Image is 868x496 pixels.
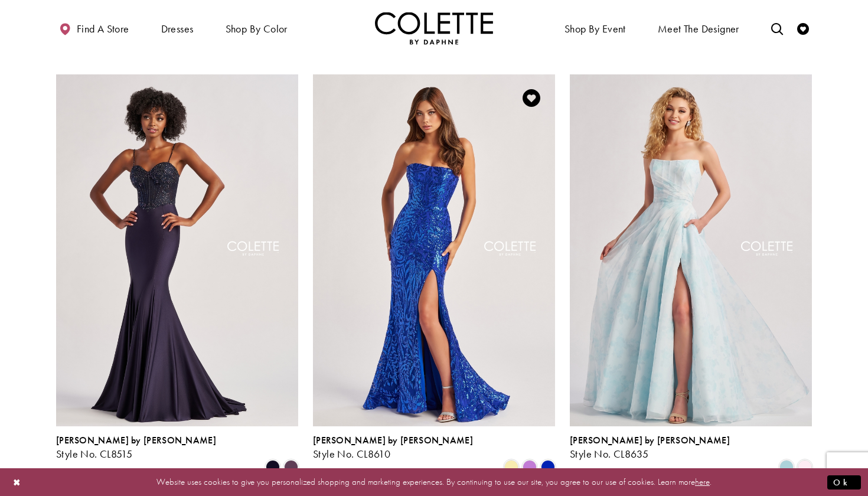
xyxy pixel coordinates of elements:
[827,475,861,490] button: Submit Dialog
[794,12,812,44] a: Check Wishlist
[695,476,710,488] a: here
[56,447,132,461] span: Style No. CL8515
[56,12,132,44] a: Find a store
[56,434,216,446] span: [PERSON_NAME] by [PERSON_NAME]
[504,460,518,474] i: Sunshine
[7,472,27,492] button: Close Dialog
[56,74,298,426] a: Visit Colette by Daphne Style No. CL8515 Page
[562,12,629,44] span: Shop By Event
[564,23,626,35] span: Shop By Event
[779,460,794,474] i: Sky Blue
[570,447,648,461] span: Style No. CL8635
[570,74,812,426] a: Visit Colette by Daphne Style No. CL8635 Page
[375,12,493,44] img: Colette by Daphne
[158,12,197,44] span: Dresses
[161,23,194,35] span: Dresses
[313,447,390,461] span: Style No. CL8610
[266,460,280,474] i: Midnight
[658,23,739,35] span: Meet the designer
[570,434,730,446] span: [PERSON_NAME] by [PERSON_NAME]
[77,23,129,35] span: Find a store
[655,12,742,44] a: Meet the designer
[519,86,544,110] a: Add to Wishlist
[798,460,812,474] i: Light Pink
[226,23,288,35] span: Shop by color
[541,460,555,474] i: Royal Blue
[313,434,473,446] span: [PERSON_NAME] by [PERSON_NAME]
[570,435,730,460] div: Colette by Daphne Style No. CL8635
[284,460,298,474] i: Plum
[56,435,216,460] div: Colette by Daphne Style No. CL8515
[768,12,786,44] a: Toggle search
[523,460,537,474] i: Orchid
[85,474,783,490] p: Website uses cookies to give you personalized shopping and marketing experiences. By continuing t...
[313,74,555,426] a: Visit Colette by Daphne Style No. CL8610 Page
[313,435,473,460] div: Colette by Daphne Style No. CL8610
[223,12,291,44] span: Shop by color
[375,12,493,44] a: Visit Home Page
